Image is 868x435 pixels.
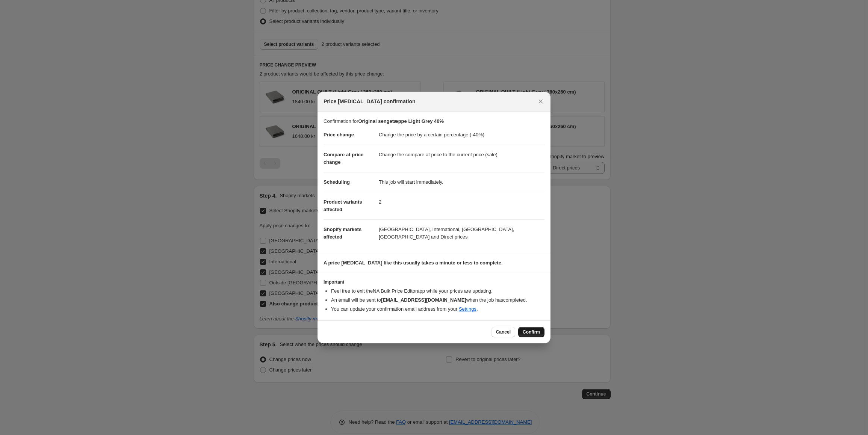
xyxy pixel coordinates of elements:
span: Compare at price change [324,152,363,165]
li: An email will be sent to when the job has completed . [331,296,544,304]
dd: This job will start immediately. [379,172,544,192]
span: Shopify markets affected [324,227,361,240]
dd: Change the price by a certain percentage (-40%) [379,125,544,145]
button: Close [535,96,546,107]
span: Cancel [496,329,511,335]
span: Product variants affected [324,199,362,212]
b: Original sengetæppe Light Grey 40% [358,118,444,124]
li: You can update your confirmation email address from your . [331,305,544,313]
a: Settings [459,306,476,312]
span: Price change [324,132,354,137]
button: Confirm [518,327,544,337]
span: Confirm [523,329,540,335]
p: Confirmation for [324,118,544,125]
dd: Change the compare at price to the current price (sale) [379,145,544,165]
h3: Important [324,279,544,285]
button: Cancel [491,327,515,337]
li: Feel free to exit the NA Bulk Price Editor app while your prices are updating. [331,287,544,295]
span: Price [MEDICAL_DATA] confirmation [324,98,416,105]
dd: [GEOGRAPHIC_DATA], International, [GEOGRAPHIC_DATA], [GEOGRAPHIC_DATA] and Direct prices [379,219,544,247]
span: Scheduling [324,179,350,185]
b: [EMAIL_ADDRESS][DOMAIN_NAME] [381,297,466,303]
dd: 2 [379,192,544,212]
b: A price [MEDICAL_DATA] like this usually takes a minute or less to complete. [324,260,503,266]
